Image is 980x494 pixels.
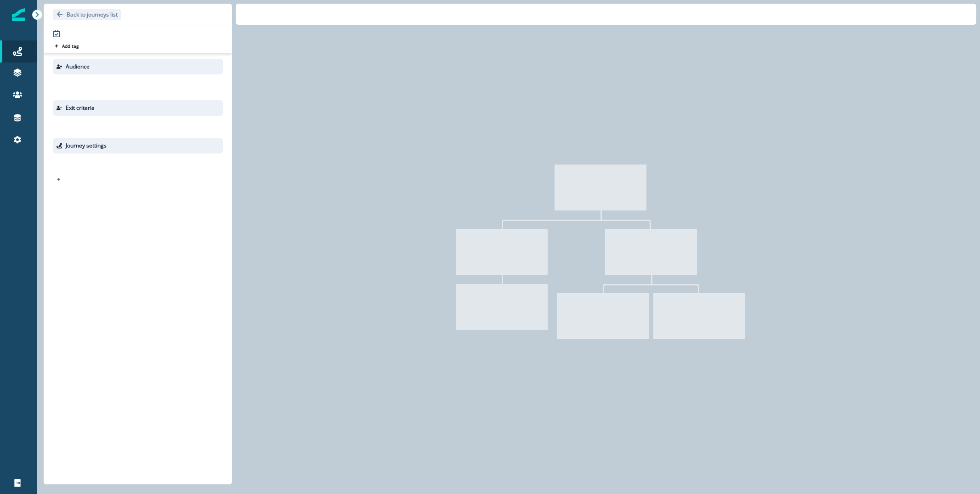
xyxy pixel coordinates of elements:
[53,42,80,50] button: Add tag
[53,9,121,20] button: Go back
[12,8,25,21] img: Inflection
[66,104,95,112] p: Exit criteria
[67,11,118,18] p: Back to journeys list
[66,142,107,150] p: Journey settings
[62,43,79,49] p: Add tag
[66,62,90,71] p: Audience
